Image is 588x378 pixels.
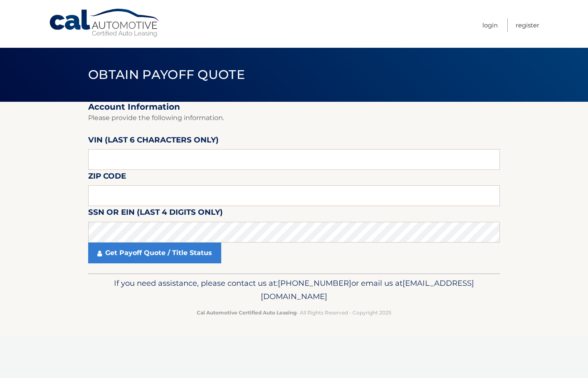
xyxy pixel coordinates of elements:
[94,277,494,303] p: If you need assistance, please contact us at: or email us at
[94,308,494,317] p: - All Rights Reserved - Copyright 2025
[278,278,351,288] span: [PHONE_NUMBER]
[88,170,126,185] label: Zip Code
[88,67,245,82] span: Obtain Payoff Quote
[197,309,296,316] strong: Cal Automotive Certified Auto Leasing
[88,243,221,263] a: Get Payoff Quote / Title Status
[482,18,498,32] a: Login
[516,18,539,32] a: Register
[88,102,500,112] h2: Account Information
[88,112,500,124] p: Please provide the following information.
[49,8,161,38] a: Cal Automotive
[88,134,219,149] label: VIN (last 6 characters only)
[88,206,223,221] label: SSN or EIN (last 4 digits only)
